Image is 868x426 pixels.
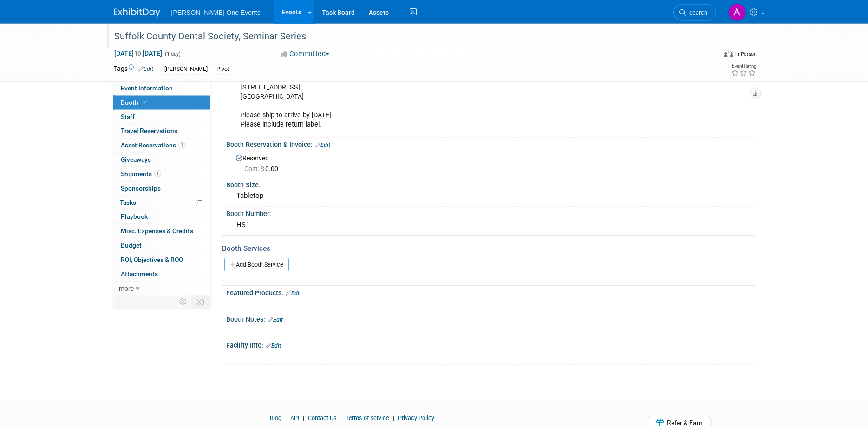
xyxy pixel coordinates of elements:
span: Attachments [121,270,158,277]
div: Booth Reservation & Invoice: [226,138,755,150]
div: Event Rating [731,64,756,68]
a: Travel Reservations [113,124,210,138]
a: Booth [113,95,210,109]
span: Search [686,9,707,16]
div: Featured Products: [226,286,755,298]
div: Booth Size: [226,178,755,190]
img: Format-Inperson.png [724,50,733,57]
div: In-Person [735,50,757,57]
div: Facility Info: [226,338,755,350]
span: Misc. Expenses & Credits [121,227,193,234]
div: Suffolk County Dental Society, Seminar Series [111,28,702,45]
a: Asset Reservations1 [113,138,210,152]
span: 1 [154,170,161,177]
a: Edit [315,142,330,148]
span: Giveaways [121,155,151,163]
span: Cost: $ [244,165,265,172]
a: Privacy Policy [398,414,434,421]
a: Budget [113,238,210,252]
a: more [113,281,210,295]
a: Contact Us [308,414,337,421]
span: | [391,414,397,421]
img: Amanda Bartschi [728,3,746,21]
span: (1 day) [164,51,181,57]
a: Playbook [113,210,210,223]
span: Sponsorships [121,184,161,191]
a: Attachments [113,267,210,281]
span: | [283,414,289,421]
span: Event Information [121,84,173,91]
a: Shipments1 [113,167,210,181]
span: ROI, Objectives & ROO [121,255,183,263]
a: Giveaways [113,153,210,166]
span: Staff [121,113,135,120]
span: to [134,49,143,57]
div: [PERSON_NAME] [STREET_ADDRESS] [GEOGRAPHIC_DATA] Please ship to arrive by [DATE]. Please include ... [234,69,653,134]
i: Booth reservation complete [143,99,147,104]
a: Tasks [113,196,210,210]
a: Misc. Expenses & Credits [113,224,210,238]
a: API [290,414,299,421]
a: Terms of Service [346,414,389,421]
a: Edit [286,290,301,297]
a: Edit [138,65,153,72]
a: Add Booth Service [224,258,289,271]
td: Tags [114,64,153,74]
span: 1 [178,141,185,148]
a: Event Information [113,81,210,95]
span: Shipments [121,170,161,177]
span: Travel Reservations [121,127,177,134]
span: Tasks [120,198,136,206]
span: Booth [121,98,149,106]
span: [PERSON_NAME] One Events [171,8,261,16]
div: Event Format [661,48,757,62]
span: 0.00 [244,165,282,172]
span: | [300,414,307,421]
div: Booth Number: [226,207,755,218]
td: Toggle Event Tabs [191,295,210,307]
a: Edit [266,343,281,349]
div: Pivot [214,64,232,74]
div: Reserved [233,151,748,173]
span: | [338,414,344,421]
a: Staff [113,110,210,124]
a: Sponsorships [113,181,210,195]
img: ExhibitDay [114,8,160,17]
a: Edit [268,317,283,323]
a: Blog [270,414,281,421]
div: Booth Notes: [226,312,755,324]
span: Asset Reservations [121,141,185,148]
div: Tabletop [233,189,748,203]
span: Playbook [121,212,148,220]
div: [PERSON_NAME] [162,64,210,74]
div: HS1 [233,218,748,232]
div: Booth Services [222,243,755,254]
td: Personalize Event Tab Strip [175,295,191,307]
span: Budget [121,241,142,248]
a: ROI, Objectives & ROO [113,253,210,267]
button: Committed [278,49,333,58]
span: [DATE] [DATE] [114,49,163,57]
span: more [119,284,134,292]
a: Search [673,4,716,20]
